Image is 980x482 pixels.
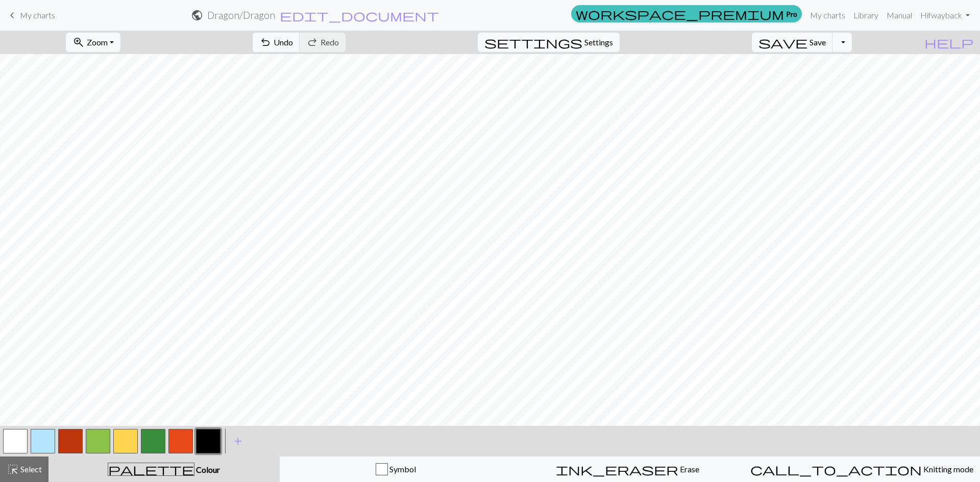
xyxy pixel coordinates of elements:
a: My charts [806,5,849,26]
span: undo [259,35,272,49]
span: settings [484,35,582,49]
span: Select [19,464,42,474]
span: palette [108,462,194,476]
span: highlight_alt [7,462,19,476]
button: Colour [48,456,280,482]
span: Zoom [87,37,108,47]
span: Save [810,37,826,47]
span: zoom_in [72,35,85,49]
span: Knitting mode [922,464,973,474]
span: call_to_action [750,462,922,476]
span: workspace_premium [576,7,784,21]
button: Erase [511,456,744,482]
h2: Dragon / Dragon [207,9,275,21]
span: help [924,35,973,49]
span: Symbol [388,464,416,474]
span: add [232,434,244,448]
button: Undo [253,33,300,52]
a: My charts [6,7,55,24]
button: SettingsSettings [478,33,620,52]
button: Zoom [66,33,120,52]
button: Symbol [280,456,512,482]
i: Settings [484,36,582,48]
span: Erase [678,464,699,474]
button: Knitting mode [744,456,980,482]
span: keyboard_arrow_left [6,8,18,22]
span: Settings [584,36,613,48]
a: Manual [883,5,916,26]
a: Hifwayback [916,5,974,26]
span: public [191,8,203,22]
span: ink_eraser [556,462,678,476]
button: Save [752,33,833,52]
span: Colour [194,465,220,474]
a: Library [849,5,883,26]
span: My charts [20,10,55,20]
span: Undo [274,37,293,47]
span: edit_document [280,8,439,22]
span: save [758,35,807,49]
a: Pro [571,5,802,22]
